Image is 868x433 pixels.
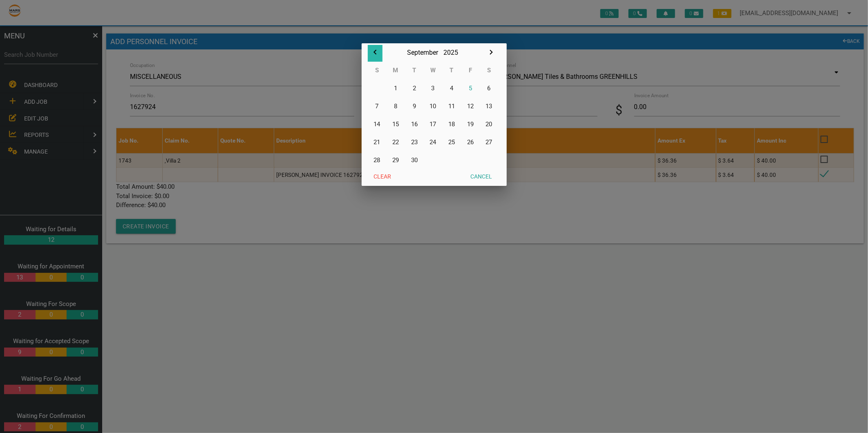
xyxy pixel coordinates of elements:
button: Clear [368,169,398,184]
button: 8 [386,97,405,115]
button: 12 [461,97,480,115]
button: 9 [405,97,424,115]
abbr: Wednesday [430,67,436,74]
abbr: Saturday [487,67,491,74]
button: 22 [386,133,405,151]
abbr: Thursday [450,67,454,74]
button: 4 [442,79,461,97]
abbr: Tuesday [412,67,416,74]
button: 15 [386,115,405,133]
button: 21 [368,133,387,151]
button: 29 [386,151,405,169]
button: 16 [405,115,424,133]
button: 26 [461,133,480,151]
button: 2 [405,79,424,97]
button: 5 [461,79,480,97]
button: 18 [442,115,461,133]
button: 23 [405,133,424,151]
button: 17 [424,115,443,133]
button: 25 [442,133,461,151]
button: 10 [424,97,443,115]
button: 30 [405,151,424,169]
button: 1 [386,79,405,97]
button: 19 [461,115,480,133]
button: 24 [424,133,443,151]
button: 11 [442,97,461,115]
button: 6 [480,79,499,97]
abbr: Sunday [375,67,379,74]
button: 20 [480,115,499,133]
button: Cancel [465,169,499,184]
button: 13 [480,97,499,115]
abbr: Monday [393,67,398,74]
abbr: Friday [469,67,472,74]
button: 7 [368,97,387,115]
button: 27 [480,133,499,151]
button: 3 [424,79,443,97]
button: 14 [368,115,387,133]
button: 28 [368,151,387,169]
